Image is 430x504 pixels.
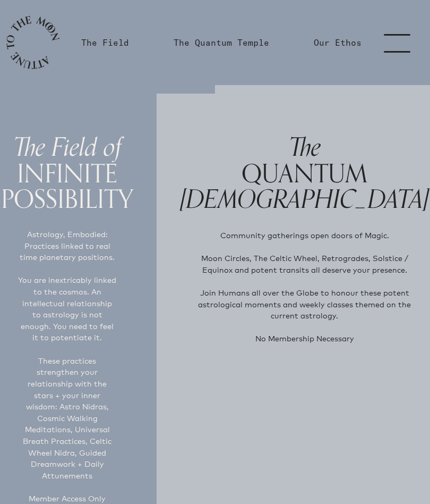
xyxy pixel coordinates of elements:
a: Our Ethos [314,36,362,49]
a: The Field [81,36,129,49]
h1: QUANTUM [180,134,429,213]
span: [DEMOGRAPHIC_DATA] [180,179,429,221]
h1: INFINITE POSSIBILITY [1,134,133,212]
p: Community gatherings open doors of Magic. Moon Circles, The Celtic Wheel, Retrogrades, Solstice /... [197,230,412,345]
a: The Quantum Temple [174,36,269,49]
span: The [289,127,321,169]
span: The Field of [13,127,122,169]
